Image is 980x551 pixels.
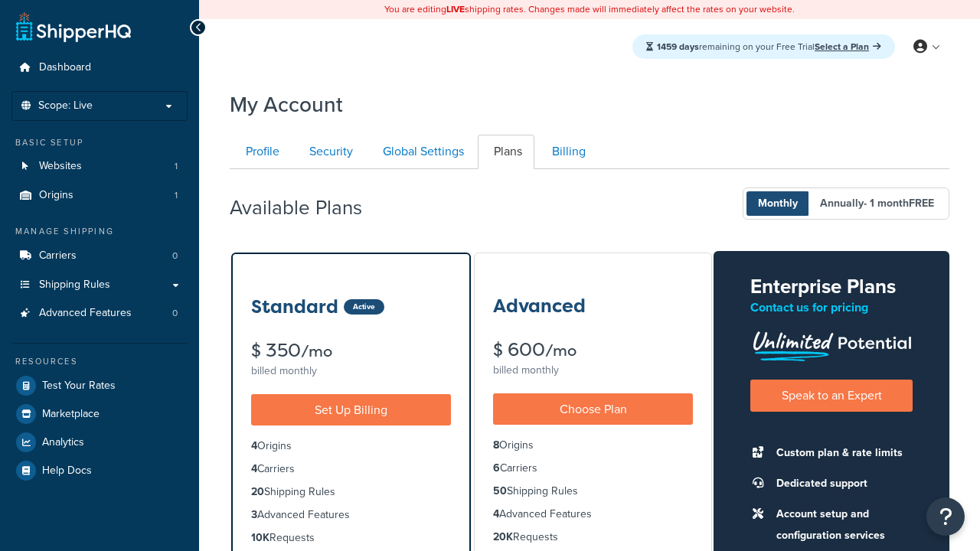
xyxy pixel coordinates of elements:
li: Custom plan & rate limits [769,442,913,464]
li: Shipping Rules [251,484,451,500]
a: Marketplace [11,400,188,428]
span: 0 [172,307,178,320]
a: Dashboard [11,54,188,82]
div: $ 600 [493,341,693,360]
a: Select a Plan [815,40,881,54]
span: - 1 month [864,195,934,211]
a: Plans [478,135,534,169]
li: Websites [11,152,188,181]
a: Speak to an Expert [750,380,913,411]
strong: 4 [251,438,257,454]
strong: 1459 days [657,40,699,54]
li: Account setup and configuration services [769,504,913,546]
a: Set Up Billing [251,394,451,425]
div: $ 350 [251,341,451,360]
span: Monthly [746,191,809,216]
span: Advanced Features [39,307,132,320]
strong: 10K [251,530,269,546]
span: Analytics [42,436,84,449]
h3: Advanced [493,296,586,316]
li: Advanced Features [251,507,451,523]
a: Test Your Rates [11,372,188,399]
small: /mo [545,340,577,361]
li: Shipping Rules [493,483,693,500]
li: Origins [251,438,451,455]
li: Requests [251,530,451,546]
strong: 3 [251,507,257,523]
span: 0 [172,249,178,262]
small: /mo [301,341,332,362]
span: Origins [39,189,73,202]
a: Security [293,135,365,169]
a: Carriers 0 [11,242,188,270]
span: Scope: Live [38,99,93,112]
strong: 4 [251,461,257,477]
span: Help Docs [42,465,92,478]
b: FREE [909,195,934,211]
button: Monthly Annually- 1 monthFREE [743,187,949,220]
a: Shipping Rules [11,271,188,299]
li: Requests [493,529,693,546]
strong: 6 [493,460,500,476]
strong: 8 [493,437,499,453]
a: Help Docs [11,457,188,484]
li: Carriers [493,460,693,477]
a: Choose Plan [493,393,693,425]
b: LIVE [446,2,465,16]
h3: Standard [251,297,338,317]
a: Advanced Features 0 [11,299,188,328]
img: Unlimited Potential [750,326,913,361]
a: Billing [536,135,598,169]
div: Manage Shipping [11,225,188,238]
a: Websites 1 [11,152,188,181]
button: Open Resource Center [926,497,965,536]
span: Dashboard [39,61,91,74]
strong: 20K [493,529,513,545]
h2: Available Plans [230,197,385,219]
div: Resources [11,355,188,368]
div: Basic Setup [11,136,188,149]
span: Test Your Rates [42,380,116,393]
h2: Enterprise Plans [750,275,913,298]
li: Carriers [11,242,188,270]
li: Origins [493,437,693,454]
a: Analytics [11,429,188,456]
div: billed monthly [493,360,693,381]
strong: 20 [251,484,264,500]
span: Annually [808,191,946,216]
div: billed monthly [251,360,451,382]
span: Carriers [39,249,77,262]
a: ShipperHQ Home [16,11,131,42]
div: Active [344,299,384,315]
a: Global Settings [367,135,476,169]
li: Advanced Features [11,299,188,328]
span: 1 [175,160,178,173]
strong: 50 [493,483,507,499]
span: Websites [39,160,82,173]
p: Contact us for pricing [750,297,913,318]
strong: 4 [493,506,499,522]
span: Marketplace [42,408,100,421]
li: Dedicated support [769,473,913,494]
div: remaining on your Free Trial [632,34,895,59]
li: Advanced Features [493,506,693,523]
h1: My Account [230,90,343,119]
a: Profile [230,135,292,169]
a: Origins 1 [11,181,188,210]
li: Origins [11,181,188,210]
span: Shipping Rules [39,279,110,292]
span: 1 [175,189,178,202]
li: Carriers [251,461,451,478]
